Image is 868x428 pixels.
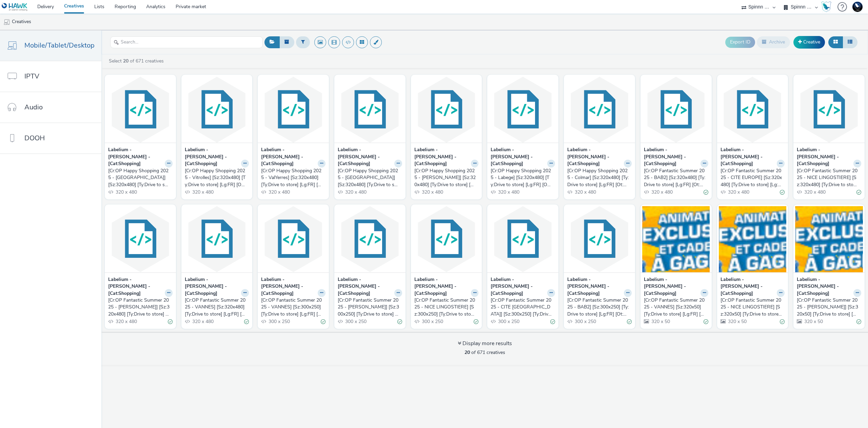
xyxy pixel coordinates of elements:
a: [Cr:OP Fantastic Summer 2025 - [PERSON_NAME]] [Sz:300x250] [Ty:Drive to store] [Lg:FR] [Ot:V1] [338,297,402,318]
strong: Labelium - [PERSON_NAME] - [Cat:Shopping] [567,276,622,297]
div: Valid [780,189,785,196]
strong: Labelium - [PERSON_NAME] - [Cat:Shopping] [721,276,775,297]
strong: 20 [123,58,129,64]
div: [Cr:OP Fantastic Summer 2025 - CITE [GEOGRAPHIC_DATA]] [Sz:300x250] [Ty:Drive to store] [Lg:FR] [... [491,297,552,318]
img: [Cr:OP Fantastic Summer 2025 - CLAIRA SALANCA] [Sz:300x250] [Ty:Drive to store] [Lg:FR] [Ot:V1] v... [336,206,404,272]
a: [Cr:OP Fantastic Summer 2025 - [PERSON_NAME]] [Sz:320x50] [Ty:Drive to store] [Lg:FR] [Ot:V2] [797,297,861,318]
span: 320 x 480 [574,189,596,195]
span: 320 x 480 [651,189,673,195]
img: [Cr:OP Happy Shopping 2025 - ValYerres] [Sz:320x480] [Ty:Drive to store] [Lg:FR] [Ot:V2] visual [259,76,327,143]
span: 320 x 480 [497,189,519,195]
button: Table [843,36,857,48]
div: [Cr:OP Fantastic Summer 2025 - [PERSON_NAME]] [Sz:300x250] [Ty:Drive to store] [Lg:FR] [Ot:V1] [338,297,399,318]
strong: Labelium - [PERSON_NAME] - [Cat:Shopping] [491,146,546,167]
span: 320 x 50 [651,318,670,325]
img: [Cr:OP Fantastic Summer 2025 - CLAIRA SALANCA] [Sz:320x480] [Ty:Drive to store] [Lg:FR] [Ot:V1] v... [106,206,174,272]
img: [Cr:OP Fantastic Summer 2025 - CITE EUROPE] [Sz:320x480] [Ty:Drive to store] [Lg:FR] [Ot:V2] visual [719,76,787,143]
div: Valid [704,318,708,325]
a: [Cr:OP Happy Shopping 2025 - [GEOGRAPHIC_DATA]] [Sz:320x480] [Ty:Drive to store] [Lg:FR] [Ot:V2] [338,167,402,188]
span: 320 x 480 [115,189,137,195]
span: 320 x 480 [804,189,826,195]
div: [Cr:OP Happy Shopping 2025 - Labege] [Sz:320x480] [Ty:Drive to store] [Lg:FR] [Ot:V2] [491,167,552,188]
button: Archive [757,36,790,48]
strong: Labelium - [PERSON_NAME] - [Cat:Shopping] [491,276,546,297]
span: 300 x 250 [268,318,290,325]
img: [Cr:OP Happy Shopping 2025 - Vitrolles] [Sz:320x480] [Ty:Drive to store] [Lg:FR] [Ot:V2] visual [183,76,251,143]
strong: Labelium - [PERSON_NAME] - [Cat:Shopping] [567,146,622,167]
div: [Cr:OP Fantastic Summer 2025 - BAB2] [Sz:300x250] [Ty:Drive to store] [Lg:FR] [Ot:V2] [567,297,629,318]
div: [Cr:OP Fantastic Summer 2025 - BAB2] [Sz:320x480] [Ty:Drive to store] [Lg:FR] [Ot:V2] [644,167,706,188]
span: 320 x 50 [727,318,747,325]
strong: Labelium - [PERSON_NAME] - [Cat:Shopping] [338,146,393,167]
strong: Labelium - [PERSON_NAME] - [Cat:Shopping] [797,276,852,297]
img: mobile [3,19,10,25]
div: Display more results [458,340,512,347]
img: [Cr:OP Fantastic Summer 2025 - NICE LINGOSTIERE] [Sz:320x50] [Ty:Drive to store] [Lg:FR] [Ot:V2] ... [719,206,787,272]
div: [Cr:OP Fantastic Summer 2025 - [PERSON_NAME]] [Sz:320x50] [Ty:Drive to store] [Lg:FR] [Ot:V2] [797,297,859,318]
img: [Cr:OP Fantastic Summer 2025 - NICE LINGOSTIERE] [Sz:300x250] [Ty:Drive to store] [Lg:FR] [Ot:V2]... [413,206,480,272]
strong: Labelium - [PERSON_NAME] - [Cat:Shopping] [108,146,163,167]
div: Valid [780,318,785,325]
a: [Cr:OP Happy Shopping 2025 - Colmar] [Sz:320x480] [Ty:Drive to store] [Lg:FR] [Ot:V2] [567,167,632,188]
div: Valid [168,318,173,325]
div: Valid [244,318,249,325]
div: [Cr:OP Happy Shopping 2025 - [GEOGRAPHIC_DATA]] [Sz:320x480] [Ty:Drive to store] [Lg:FR] [Ot:V2] [108,167,170,188]
a: [Cr:OP Happy Shopping 2025 - [GEOGRAPHIC_DATA]] [Sz:320x480] [Ty:Drive to store] [Lg:FR] [Ot:V2] [108,167,173,188]
img: [Cr:OP Fantastic Summer 2025 - CLAIRA SALANCA] [Sz:320x50] [Ty:Drive to store] [Lg:FR] [Ot:V2] vi... [795,206,863,272]
a: [Cr:OP Fantastic Summer 2025 - NICE LINGOSTIERE] [Sz:300x250] [Ty:Drive to store] [Lg:FR] [Ot:V2] [414,297,479,318]
strong: Labelium - [PERSON_NAME] - [Cat:Shopping] [414,276,469,297]
img: [Cr:OP Fantastic Summer 2025 - CITE EUROPE] [Sz:300x250] [Ty:Drive to store] [Lg:FR] [Ot:V2] visual [489,206,557,272]
span: 300 x 250 [574,318,596,325]
span: 320 x 50 [804,318,823,325]
span: Audio [24,102,43,112]
span: 320 x 480 [192,318,214,325]
div: [Cr:OP Happy Shopping 2025 - Colmar] [Sz:320x480] [Ty:Drive to store] [Lg:FR] [Ot:V2] [567,167,629,188]
img: [Cr:OP Fantastic Summer 2025 - VANNES] [Sz:300x250] [Ty:Drive to store] [Lg:FR] [Ot:V2] visual [259,206,327,272]
img: [Cr:OP Happy Shopping 2025 - Strasbourg] [Sz:320x480] [Ty:Drive to store] [Lg:FR] [Ot:V2] visual [336,76,404,143]
strong: Labelium - [PERSON_NAME] - [Cat:Shopping] [414,146,469,167]
a: [Cr:OP Fantastic Summer 2025 - VANNES] [Sz:300x250] [Ty:Drive to store] [Lg:FR] [Ot:V2] [261,297,325,318]
div: [Cr:OP Happy Shopping 2025 - [GEOGRAPHIC_DATA]] [Sz:320x480] [Ty:Drive to store] [Lg:FR] [Ot:V2] [338,167,399,188]
img: Support Hawk [852,2,863,12]
span: 320 x 480 [344,189,367,195]
img: [Cr:OP Happy Shopping 2025 - Labege] [Sz:320x480] [Ty:Drive to store] [Lg:FR] [Ot:V2] visual [489,76,557,143]
div: [Cr:OP Fantastic Summer 2025 - NICE LINGOSTIERE] [Sz:320x50] [Ty:Drive to store] [Lg:FR] [Ot:V2] [721,297,782,318]
strong: Labelium - [PERSON_NAME] - [Cat:Shopping] [185,146,240,167]
a: Hawk Academy [821,1,834,12]
img: Hawk Academy [821,1,831,12]
a: [Cr:OP Fantastic Summer 2025 - BAB2] [Sz:320x480] [Ty:Drive to store] [Lg:FR] [Ot:V2] [644,167,708,188]
div: Valid [704,189,708,196]
a: [Cr:OP Fantastic Summer 2025 - NICE LINGOSTIERE] [Sz:320x480] [Ty:Drive to store] [Lg:FR] [Ot:V2] [797,167,861,188]
button: Export ID [725,37,755,48]
input: Search... [110,36,263,48]
div: [Cr:OP Happy Shopping 2025 - Vitrolles] [Sz:320x480] [Ty:Drive to store] [Lg:FR] [Ot:V2] [185,167,246,188]
span: 300 x 250 [344,318,367,325]
strong: Labelium - [PERSON_NAME] - [Cat:Shopping] [797,146,852,167]
strong: Labelium - [PERSON_NAME] - [Cat:Shopping] [644,146,699,167]
a: [Cr:OP Happy Shopping 2025 - [PERSON_NAME]] [Sz:320x480] [Ty:Drive to store] [Lg:FR] [Ot:V2] [414,167,479,188]
div: Valid [397,318,402,325]
img: [Cr:OP Fantastic Summer 2025 - VANNES] [Sz:320x50] [Ty:Drive to store] [Lg:FR] [Ot:V2] visual [642,206,710,272]
span: Mobile/Tablet/Desktop [24,40,95,50]
strong: Labelium - [PERSON_NAME] - [Cat:Shopping] [261,146,316,167]
div: Valid [856,318,861,325]
div: [Cr:OP Fantastic Summer 2025 - NICE LINGOSTIERE] [Sz:300x250] [Ty:Drive to store] [Lg:FR] [Ot:V2] [414,297,476,318]
strong: Labelium - [PERSON_NAME] - [Cat:Shopping] [108,276,163,297]
strong: Labelium - [PERSON_NAME] - [Cat:Shopping] [644,276,699,297]
div: [Cr:OP Fantastic Summer 2025 - [PERSON_NAME]] [Sz:320x480] [Ty:Drive to store] [Lg:FR] [Ot:V1] [108,297,170,318]
span: 320 x 480 [727,189,749,195]
div: Valid [550,318,555,325]
div: Valid [856,189,861,196]
a: [Cr:OP Happy Shopping 2025 - Vitrolles] [Sz:320x480] [Ty:Drive to store] [Lg:FR] [Ot:V2] [185,167,249,188]
div: [Cr:OP Fantastic Summer 2025 - VANNES] [Sz:300x250] [Ty:Drive to store] [Lg:FR] [Ot:V2] [261,297,323,318]
strong: Labelium - [PERSON_NAME] - [Cat:Shopping] [185,276,240,297]
a: Select of 671 creatives [108,58,166,64]
span: 300 x 250 [497,318,519,325]
img: [Cr:OP Fantastic Summer 2025 - BAB2] [Sz:320x480] [Ty:Drive to store] [Lg:FR] [Ot:V2] visual [642,76,710,143]
div: Valid [474,318,478,325]
div: [Cr:OP Happy Shopping 2025 - ValYerres] [Sz:320x480] [Ty:Drive to store] [Lg:FR] [Ot:V2] [261,167,323,188]
a: [Cr:OP Fantastic Summer 2025 - CITE EUROPE] [Sz:320x480] [Ty:Drive to store] [Lg:FR] [Ot:V2] [721,167,785,188]
strong: Labelium - [PERSON_NAME] - [Cat:Shopping] [338,276,393,297]
div: Valid [627,318,632,325]
img: [Cr:OP Fantastic Summer 2025 - NICE LINGOSTIERE] [Sz:320x480] [Ty:Drive to store] [Lg:FR] [Ot:V2]... [795,76,863,143]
